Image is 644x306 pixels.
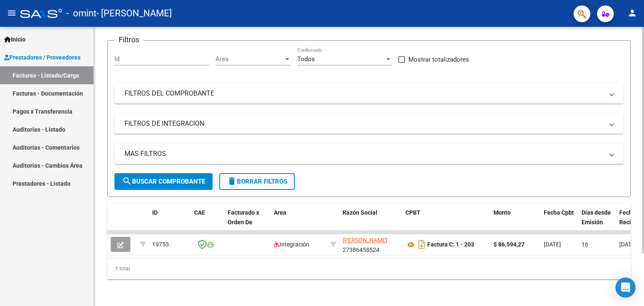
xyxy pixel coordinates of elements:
datatable-header-cell: Monto [490,204,540,241]
span: Integración [274,241,309,248]
span: [DATE] [544,241,561,248]
span: Borrar Filtros [227,178,287,185]
button: Buscar Comprobante [114,173,213,190]
span: Mostrar totalizadores [408,54,469,65]
span: [DATE] [619,241,636,248]
span: Facturado x Orden De [228,209,259,226]
mat-icon: search [122,176,132,186]
span: 16 [582,241,588,248]
div: 27386458524 [343,236,399,253]
button: Borrar Filtros [219,173,295,190]
datatable-header-cell: Fecha Cpbt [540,204,578,241]
span: Area [216,55,283,63]
span: ID [152,209,158,216]
span: Prestadores / Proveedores [4,53,80,62]
mat-panel-title: FILTROS DE INTEGRACION [125,119,603,128]
div: 1 total [107,258,631,279]
datatable-header-cell: CPBT [402,204,490,241]
span: Todos [297,55,315,63]
i: Descargar documento [416,238,427,251]
span: Inicio [4,35,26,44]
mat-panel-title: MAS FILTROS [125,149,603,158]
datatable-header-cell: Facturado x Orden De [224,204,270,241]
mat-icon: delete [227,176,237,186]
span: [PERSON_NAME] [343,237,387,244]
mat-expansion-panel-header: FILTROS DEL COMPROBANTE [114,83,623,104]
datatable-header-cell: Razón Social [339,204,402,241]
strong: $ 86.594,27 [493,241,525,248]
mat-panel-title: FILTROS DEL COMPROBANTE [125,89,603,98]
mat-icon: person [627,8,637,18]
mat-icon: menu [7,8,17,18]
h3: Filtros [114,34,143,46]
span: - omint [66,4,96,23]
span: Fecha Recibido [619,209,643,226]
datatable-header-cell: CAE [191,204,224,241]
span: Buscar Comprobante [122,178,205,185]
span: Razón Social [343,209,377,216]
span: 19753 [152,241,169,248]
datatable-header-cell: Días desde Emisión [578,204,616,241]
datatable-header-cell: ID [149,204,191,241]
strong: Factura C: 1 - 203 [427,241,474,248]
span: CAE [194,209,205,216]
span: Días desde Emisión [582,209,611,226]
span: Area [274,209,286,216]
mat-expansion-panel-header: FILTROS DE INTEGRACION [114,114,623,134]
span: CPBT [405,209,421,216]
span: - [PERSON_NAME] [96,4,172,23]
span: Fecha Cpbt [544,209,574,216]
span: Monto [493,209,511,216]
div: Open Intercom Messenger [615,277,636,298]
mat-expansion-panel-header: MAS FILTROS [114,144,623,164]
datatable-header-cell: Area [270,204,327,241]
